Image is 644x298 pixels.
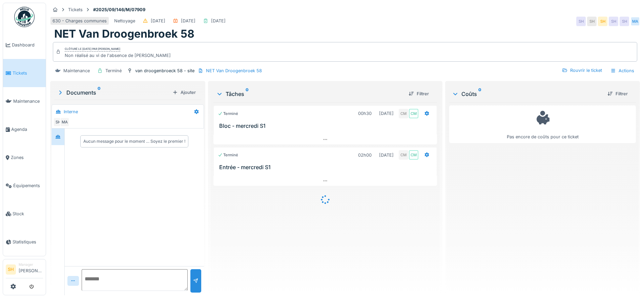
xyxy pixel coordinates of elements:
[630,17,640,26] div: MA
[3,228,46,256] a: Statistiques
[13,70,43,76] span: Tickets
[11,154,43,161] span: Zones
[452,90,602,98] div: Coûts
[218,111,238,117] div: Terminé
[64,108,78,115] div: Interne
[409,150,418,160] div: CM
[13,98,43,104] span: Maintenance
[60,117,69,127] div: MA
[379,152,394,158] div: [DATE]
[379,110,394,117] div: [DATE]
[219,123,434,129] h3: Bloc - mercredi S1
[63,67,90,74] div: Maintenance
[98,88,101,97] sup: 0
[609,17,618,26] div: SH
[12,42,43,48] span: Dashboard
[13,239,43,245] span: Statistiques
[170,88,199,97] div: Ajouter
[559,66,605,75] div: Rouvrir le ticket
[218,152,238,158] div: Terminé
[114,18,135,24] div: Nettoyage
[3,115,46,143] a: Agenda
[54,27,194,40] h1: NET Van Droogenbroek 58
[3,172,46,200] a: Équipements
[65,47,120,52] div: Clôturé le [DATE] par [PERSON_NAME]
[409,109,418,118] div: CM
[53,117,63,127] div: SH
[211,18,226,24] div: [DATE]
[3,143,46,172] a: Zones
[3,200,46,228] a: Stock
[83,138,185,144] div: Aucun message pour le moment … Soyez le premier !
[206,67,262,74] div: NET Van Droogenbroek 58
[13,211,43,217] span: Stock
[105,67,122,74] div: Terminé
[399,150,408,160] div: CM
[68,6,83,13] div: Tickets
[3,31,46,59] a: Dashboard
[358,152,372,158] div: 02h00
[14,7,35,27] img: Badge_color-CXgf-gQk.svg
[620,17,629,26] div: SH
[607,66,637,76] div: Actions
[219,164,434,171] h3: Entrée - mercredi S1
[57,88,170,97] div: Documents
[605,89,630,98] div: Filtrer
[135,67,194,74] div: van droogenbroeck 58 - site
[181,18,195,24] div: [DATE]
[454,108,631,140] div: Pas encore de coûts pour ce ticket
[3,59,46,87] a: Tickets
[19,262,43,267] div: Manager
[478,90,481,98] sup: 0
[13,182,43,189] span: Équipements
[65,52,171,59] div: Non réalisé au vi de l'absence de [PERSON_NAME]
[358,110,372,117] div: 00h30
[3,87,46,115] a: Maintenance
[53,18,107,24] div: 630 - Charges communes
[90,6,148,13] strong: #2025/09/146/M/07909
[399,109,408,118] div: CM
[151,18,165,24] div: [DATE]
[11,126,43,133] span: Agenda
[19,262,43,277] li: [PERSON_NAME]
[216,90,403,98] div: Tâches
[587,17,597,26] div: SH
[246,90,249,98] sup: 0
[6,262,43,278] a: SH Manager[PERSON_NAME]
[406,89,432,98] div: Filtrer
[598,17,607,26] div: SH
[576,17,586,26] div: SH
[6,264,16,275] li: SH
